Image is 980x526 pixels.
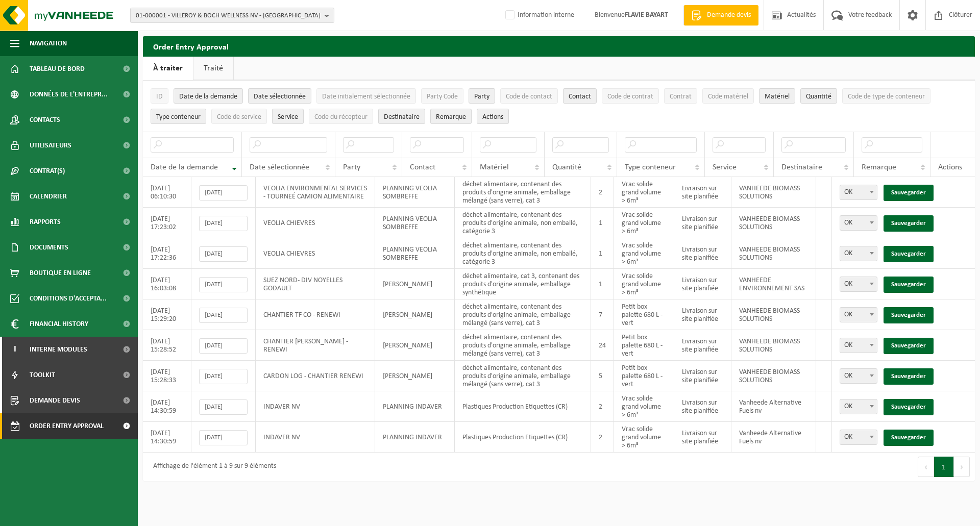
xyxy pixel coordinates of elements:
[143,208,191,238] td: [DATE] 17:23:02
[500,88,558,104] button: Code de contactCode de contact: Activate to sort
[591,269,614,299] td: 1
[840,185,877,199] span: OK
[375,269,454,299] td: [PERSON_NAME]
[272,109,304,124] button: ServiceService: Activate to sort
[256,208,376,238] td: VEOLIA CHIEVRES
[614,361,674,391] td: Petit box palette 680 L - vert
[143,299,191,330] td: [DATE] 15:29:20
[143,269,191,299] td: [DATE] 16:03:08
[143,36,975,56] h2: Order Entry Approval
[614,391,674,422] td: Vrac solide grand volume > 6m³
[591,299,614,330] td: 7
[30,184,67,209] span: Calendrier
[840,277,877,292] span: OK
[30,286,107,311] span: Conditions d'accepta...
[713,163,737,171] span: Service
[884,368,934,385] a: Sauvegarder
[421,88,463,104] button: Party CodeParty Code: Activate to sort
[674,238,731,269] td: Livraison sur site planifiée
[477,109,509,124] button: Actions
[143,57,193,80] a: À traiter
[193,57,233,80] a: Traité
[862,163,896,171] span: Remarque
[954,457,970,477] button: Next
[455,361,591,391] td: déchet alimentaire, contenant des produits d'origine animale, emballage mélangé (sans verre), cat 3
[840,369,877,383] span: OK
[375,422,454,453] td: PLANNING INDAVER
[143,238,191,269] td: [DATE] 17:22:36
[934,457,954,477] button: 1
[708,93,748,101] span: Code matériel
[455,177,591,208] td: déchet alimentaire, contenant des produits d'origine animale, emballage mélangé (sans verre), cat 3
[591,422,614,453] td: 2
[30,133,71,158] span: Utilisateurs
[309,109,373,124] button: Code du récepteurCode du récepteur: Activate to sort
[151,109,206,124] button: Type conteneurType conteneur: Activate to sort
[30,413,104,439] span: Order entry approval
[30,31,67,56] span: Navigation
[136,8,321,23] span: 01-000001 - VILLEROY & BOCH WELLNESS NV - [GEOGRAPHIC_DATA]
[256,361,376,391] td: CARDON LOG - CHANTIER RENEWI
[840,277,877,291] span: OK
[591,391,614,422] td: 2
[143,330,191,361] td: [DATE] 15:28:52
[148,458,276,476] div: Affichage de l'élément 1 à 9 sur 9 éléments
[30,260,91,286] span: Boutique en ligne
[884,185,934,201] a: Sauvegarder
[918,457,934,477] button: Previous
[30,235,68,260] span: Documents
[731,422,816,453] td: Vanheede Alternative Fuels nv
[607,93,653,101] span: Code de contrat
[840,246,877,261] span: OK
[884,246,934,262] a: Sauvegarder
[10,337,19,362] span: I
[884,430,934,446] a: Sauvegarder
[664,88,697,104] button: ContratContrat: Activate to sort
[806,93,831,101] span: Quantité
[840,215,877,231] span: OK
[614,299,674,330] td: Petit box palette 680 L - vert
[455,299,591,330] td: déchet alimentaire, contenant des produits d'origine animale, emballage mélangé (sans verre), cat 3
[674,269,731,299] td: Livraison sur site planifiée
[884,338,934,354] a: Sauvegarder
[731,177,816,208] td: VANHEEDE BIOMASS SOLUTIONS
[591,330,614,361] td: 24
[683,5,758,26] a: Demande devis
[884,399,934,415] a: Sauvegarder
[430,109,472,124] button: RemarqueRemarque: Activate to sort
[848,93,925,101] span: Code de type de conteneur
[455,422,591,453] td: Plastiques Production Etiquettes (CR)
[427,93,458,101] span: Party Code
[256,391,376,422] td: INDAVER NV
[625,11,668,19] strong: FLAVIE BAYART
[375,330,454,361] td: [PERSON_NAME]
[503,8,574,23] label: Information interne
[614,177,674,208] td: Vrac solide grand volume > 6m³
[151,88,168,104] button: IDID: Activate to sort
[30,337,87,362] span: Interne modules
[455,391,591,422] td: Plastiques Production Etiquettes (CR)
[217,113,261,121] span: Code de service
[143,361,191,391] td: [DATE] 15:28:33
[884,277,934,293] a: Sauvegarder
[614,422,674,453] td: Vrac solide grand volume > 6m³
[455,269,591,299] td: déchet alimentaire, cat 3, contenant des produits d'origine animale, emballage synthétique
[731,238,816,269] td: VANHEEDE BIOMASS SOLUTIONS
[375,238,454,269] td: PLANNING VEOLIA SOMBREFFE
[759,88,795,104] button: MatérielMatériel: Activate to sort
[436,113,466,121] span: Remarque
[765,93,790,101] span: Matériel
[674,422,731,453] td: Livraison sur site planifiée
[840,430,877,445] span: OK
[256,269,376,299] td: SUEZ NORD- DIV NOYELLES GODAULT
[130,8,334,23] button: 01-000001 - VILLEROY & BOCH WELLNESS NV - [GEOGRAPHIC_DATA]
[30,311,88,337] span: Financial History
[840,430,877,444] span: OK
[143,422,191,453] td: [DATE] 14:30:59
[480,163,509,171] span: Matériel
[591,208,614,238] td: 1
[375,391,454,422] td: PLANNING INDAVER
[840,308,877,322] span: OK
[938,163,962,171] span: Actions
[591,361,614,391] td: 5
